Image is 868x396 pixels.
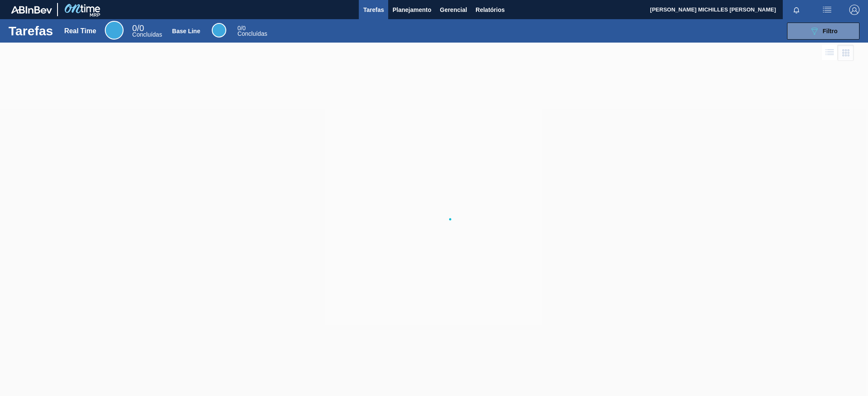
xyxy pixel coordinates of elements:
[783,4,810,16] button: Notificações
[237,25,241,32] span: 0
[132,23,144,33] span: / 0
[11,6,52,14] img: TNhmsLtSVTkK8tSr43FrP2fwEKptu5GPRR3wAAAABJRU5ErkJggg==
[132,23,137,33] span: 0
[237,30,267,37] span: Concluídas
[132,31,162,38] span: Concluídas
[787,23,859,40] button: Filtro
[105,21,124,40] div: Real Time
[237,25,245,32] span: / 0
[172,28,200,34] div: Base Line
[64,27,96,35] div: Real Time
[392,5,431,15] span: Planejamento
[849,5,859,15] img: Logout
[237,26,267,37] div: Base Line
[212,23,226,37] div: Base Line
[822,5,832,15] img: userActions
[363,5,384,15] span: Tarefas
[476,5,505,15] span: Relatórios
[132,25,162,37] div: Real Time
[823,28,838,34] span: Filtro
[9,26,53,36] h1: Tarefas
[440,5,467,15] span: Gerencial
